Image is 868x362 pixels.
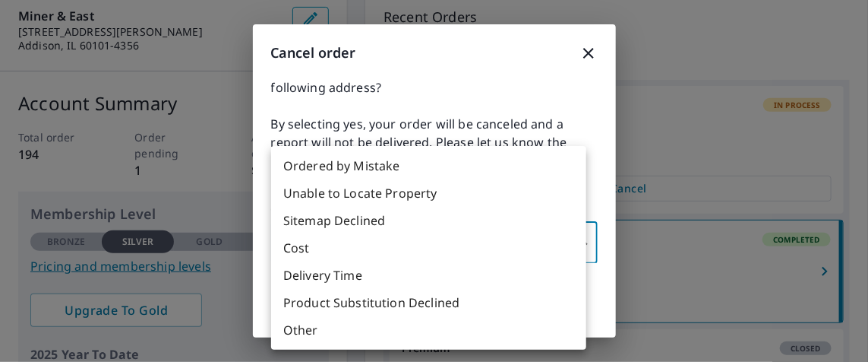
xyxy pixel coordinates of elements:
li: Sitemap Declined [271,207,586,234]
li: Other [271,316,586,344]
li: Unable to Locate Property [271,179,586,207]
li: Ordered by Mistake [271,152,586,179]
li: Product Substitution Declined [271,289,586,316]
li: Cost [271,234,586,262]
li: Delivery Time [271,262,586,289]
